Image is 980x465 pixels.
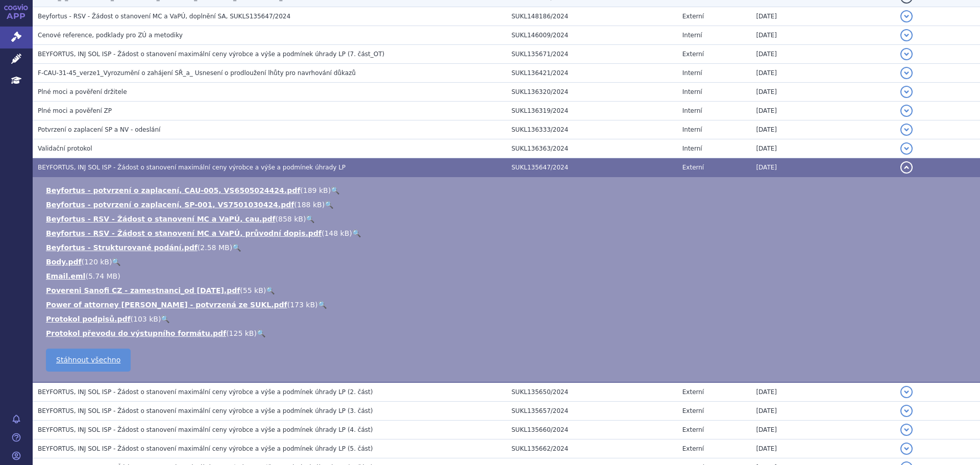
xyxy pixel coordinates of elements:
[229,329,254,337] span: 125 kB
[303,186,328,194] span: 189 kB
[682,145,702,152] span: Interní
[682,88,702,95] span: Interní
[306,215,314,223] a: 🔍
[46,271,970,281] li: ( )
[352,229,361,237] a: 🔍
[900,48,913,60] button: detail
[46,215,276,223] a: Beyfortus - RSV - Žádost o stanovení MC a VaPÚ, cau.pdf
[278,215,303,223] span: 858 kB
[751,45,895,64] td: [DATE]
[38,145,92,152] span: Validační protokol
[751,158,895,177] td: [DATE]
[506,120,677,139] td: SUKL136333/2024
[751,382,895,402] td: [DATE]
[751,421,895,439] td: [DATE]
[38,445,373,452] span: BEYFORTUS, INJ SOL ISP - Žádost o stanovení maximální ceny výrobce a výše a podmínek úhrady LP (5...
[506,439,677,458] td: SUKL135662/2024
[46,185,970,195] li: ( )
[266,286,275,295] a: 🔍
[900,405,913,417] button: detail
[46,301,287,309] a: Power of attorney [PERSON_NAME] - potvrzená ze SUKL.pdf
[751,120,895,139] td: [DATE]
[682,69,702,77] span: Interní
[900,10,913,22] button: detail
[38,388,373,396] span: BEYFORTUS, INJ SOL ISP - Žádost o stanovení maximální ceny výrobce a výše a podmínek úhrady LP (2...
[133,315,158,323] span: 103 kB
[38,32,183,39] span: Cenové reference, podklady pro ZÚ a metodiky
[751,139,895,158] td: [DATE]
[232,243,241,252] a: 🔍
[682,445,704,452] span: Externí
[112,258,120,266] a: 🔍
[46,314,970,324] li: ( )
[88,272,117,280] span: 5.74 MB
[46,200,970,210] li: ( )
[46,349,131,372] a: Stáhnout všechno
[682,164,704,171] span: Externí
[751,64,895,83] td: [DATE]
[38,69,356,77] span: F-CAU-31-45_verze1_Vyrozumění o zahájení SŘ_a_ Usnesení o prodloužení lhůty pro navrhování důkazů
[900,67,913,79] button: detail
[682,107,702,114] span: Interní
[243,286,263,295] span: 55 kB
[506,45,677,64] td: SUKL135671/2024
[682,13,704,20] span: Externí
[506,7,677,26] td: SUKL148186/2024
[38,407,373,414] span: BEYFORTUS, INJ SOL ISP - Žádost o stanovení maximální ceny výrobce a výše a podmínek úhrady LP (3...
[46,243,198,252] a: Beyfortus - Strukturované podání.pdf
[900,386,913,398] button: detail
[46,300,970,310] li: ( )
[682,32,702,39] span: Interní
[46,229,322,237] a: Beyfortus - RSV - Žádost o stanovení MC a VaPÚ, průvodní dopis.pdf
[38,126,160,133] span: Potvrzení o zaplacení SP a NV - odeslání
[257,329,265,337] a: 🔍
[682,407,704,414] span: Externí
[46,286,240,295] a: Povereni Sanofi CZ - zamestnanci_od [DATE].pdf
[38,13,290,20] span: Beyfortus - RSV - Žádost o stanovení MC a VaPÚ, doplnění SA, SUKLS135647/2024
[38,88,127,95] span: Plné moci a pověření držitele
[900,443,913,455] button: detail
[900,105,913,117] button: detail
[900,29,913,41] button: detail
[200,243,229,252] span: 2.58 MB
[38,164,346,171] span: BEYFORTUS, INJ SOL ISP - Žádost o stanovení maximální ceny výrobce a výše a podmínek úhrady LP
[290,301,315,309] span: 173 kB
[297,201,322,209] span: 188 kB
[751,83,895,102] td: [DATE]
[751,439,895,458] td: [DATE]
[682,388,704,396] span: Externí
[506,158,677,177] td: SUKL135647/2024
[900,142,913,155] button: detail
[325,201,333,209] a: 🔍
[506,421,677,439] td: SUKL135660/2024
[506,102,677,120] td: SUKL136319/2024
[751,7,895,26] td: [DATE]
[46,329,226,337] a: Protokol převodu do výstupního formátu.pdf
[46,285,970,296] li: ( )
[46,228,970,238] li: ( )
[324,229,349,237] span: 148 kB
[506,402,677,421] td: SUKL135657/2024
[46,242,970,253] li: ( )
[46,186,300,194] a: Beyfortus - potvrzení o zaplacení, CAU-005, VS6505024424.pdf
[46,258,82,266] a: Body.pdf
[506,83,677,102] td: SUKL136320/2024
[900,161,913,174] button: detail
[46,315,131,323] a: Protokol podpisů.pdf
[331,186,339,194] a: 🔍
[46,201,294,209] a: Beyfortus - potvrzení o zaplacení, SP-001, VS7501030424.pdf
[682,426,704,433] span: Externí
[318,301,327,309] a: 🔍
[46,257,970,267] li: ( )
[506,64,677,83] td: SUKL136421/2024
[900,86,913,98] button: detail
[161,315,169,323] a: 🔍
[38,51,384,58] span: BEYFORTUS, INJ SOL ISP - Žádost o stanovení maximální ceny výrobce a výše a podmínek úhrady LP (7...
[84,258,109,266] span: 120 kB
[682,126,702,133] span: Interní
[46,272,85,280] a: Email.eml
[46,214,970,224] li: ( )
[46,328,970,338] li: ( )
[900,124,913,136] button: detail
[682,51,704,58] span: Externí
